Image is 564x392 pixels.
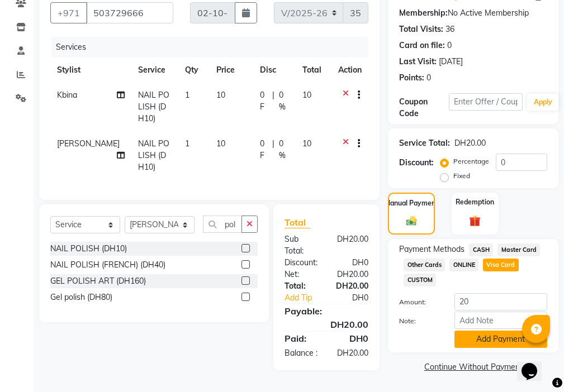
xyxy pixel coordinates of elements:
[399,7,448,19] div: Membership:
[466,214,484,228] img: _gift.svg
[272,138,274,161] span: |
[50,58,131,83] th: Stylist
[50,259,165,271] div: NAIL POLISH (FRENCH) (DH40)
[276,280,326,292] div: Total:
[326,332,377,345] div: DH0
[399,7,547,19] div: No Active Membership
[276,318,377,331] div: DH20.00
[302,138,311,149] span: 10
[326,269,377,280] div: DH20.00
[391,297,445,307] label: Amount:
[403,215,420,227] img: _cash.svg
[399,137,450,149] div: Service Total:
[399,157,434,169] div: Discount:
[50,291,112,303] div: Gel polish (DH80)
[276,233,326,257] div: Sub Total:
[272,89,274,113] span: |
[399,40,445,51] div: Card on file:
[276,269,326,280] div: Net:
[469,243,493,256] span: CASH
[335,292,377,304] div: DH0
[326,257,377,269] div: DH0
[483,259,519,271] span: Visa Card
[185,90,189,100] span: 1
[216,90,225,100] span: 10
[326,280,377,292] div: DH20.00
[399,72,424,84] div: Points:
[260,138,268,161] span: 0 F
[276,257,326,269] div: Discount:
[285,217,310,228] span: Total
[331,58,368,83] th: Action
[86,2,173,23] input: Search by Name/Mobile/Email/Code
[445,23,454,35] div: 36
[276,292,335,304] a: Add Tip
[216,138,225,149] span: 10
[454,312,547,329] input: Add Note
[453,171,470,181] label: Fixed
[50,2,87,23] button: +971
[138,90,169,123] span: NAIL POLISH (DH10)
[302,90,311,100] span: 10
[449,259,478,271] span: ONLINE
[453,156,489,166] label: Percentage
[276,332,326,345] div: Paid:
[276,304,377,318] div: Payable:
[456,197,494,207] label: Redemption
[404,274,436,286] span: CUSTOM
[439,56,463,68] div: [DATE]
[527,94,559,111] button: Apply
[185,138,189,149] span: 1
[497,243,540,256] span: Master Card
[57,138,120,149] span: [PERSON_NAME]
[210,58,253,83] th: Price
[385,198,438,208] label: Manual Payment
[50,275,146,287] div: GEL POLISH ART (DH160)
[454,293,547,310] input: Amount
[138,138,169,172] span: NAIL POLISH (DH10)
[404,259,445,271] span: Other Cards
[399,56,437,68] div: Last Visit:
[279,138,289,161] span: 0 %
[449,93,523,111] input: Enter Offer / Coupon Code
[454,137,486,149] div: DH20.00
[517,347,553,381] iframe: chat widget
[399,23,443,35] div: Total Visits:
[296,58,331,83] th: Total
[253,58,296,83] th: Disc
[391,316,445,326] label: Note:
[131,58,178,83] th: Service
[447,40,452,51] div: 0
[57,90,77,100] span: Kbina
[203,216,242,233] input: Search or Scan
[279,89,289,113] span: 0 %
[326,347,377,359] div: DH20.00
[51,37,377,58] div: Services
[426,72,431,84] div: 0
[326,233,377,257] div: DH20.00
[50,243,127,255] div: NAIL POLISH (DH10)
[399,96,448,119] div: Coupon Code
[399,243,465,255] span: Payment Methods
[390,361,556,373] a: Continue Without Payment
[454,331,547,348] button: Add Payment
[260,89,268,113] span: 0 F
[178,58,210,83] th: Qty
[276,347,326,359] div: Balance :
